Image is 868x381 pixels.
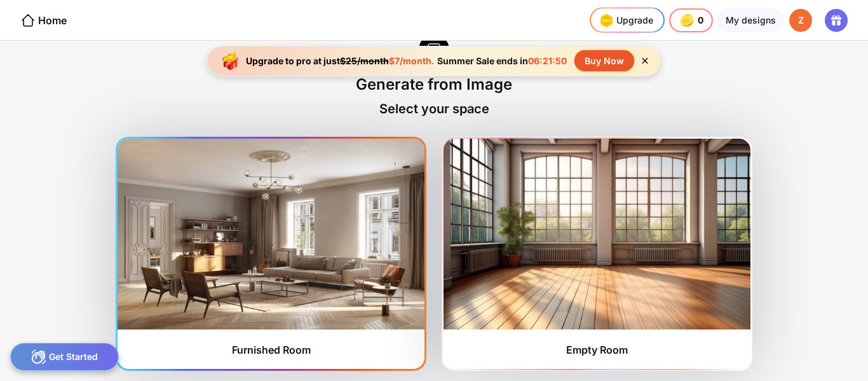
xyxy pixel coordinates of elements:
[435,55,569,66] div: Summer Sale ends in
[596,10,653,31] div: Upgrade
[717,9,784,32] div: My designs
[246,55,435,66] div: Upgrade to pro at just
[218,48,243,74] img: upgrade-banner-new-year-icon.gif
[698,15,705,25] span: 0
[379,101,489,116] div: Select your space
[574,50,634,71] div: Buy Now
[444,139,750,329] img: furnishedRoom2.jpg
[118,139,424,329] img: furnishedRoom1.jpg
[789,9,812,32] div: Z
[20,13,67,28] div: Home
[340,55,389,66] span: $25/month
[232,343,311,356] div: Furnished Room
[356,75,512,94] div: Generate from Image
[596,10,616,31] img: upgrade-nav-btn-icon.gif
[10,343,119,371] div: Get Started
[389,55,435,66] span: $7/month.
[566,343,628,356] div: Empty Room
[528,55,567,66] span: 06:21:50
